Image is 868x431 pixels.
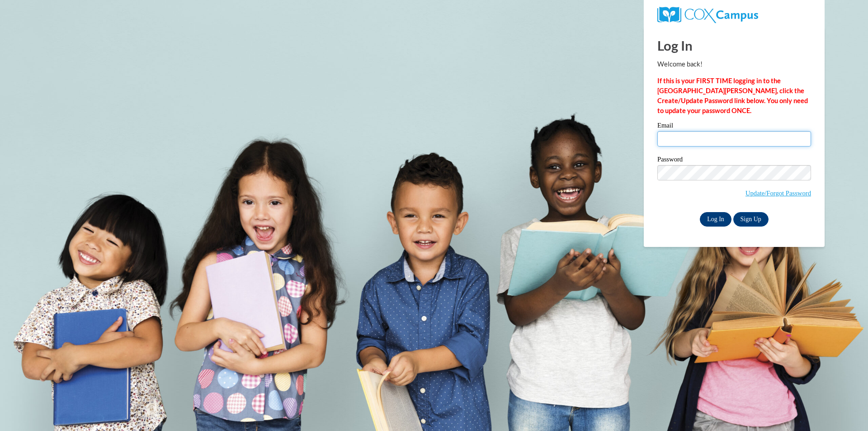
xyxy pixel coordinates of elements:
a: COX Campus [657,10,758,18]
input: Log In [700,212,731,227]
strong: If this is your FIRST TIME logging in to the [GEOGRAPHIC_DATA][PERSON_NAME], click the Create/Upd... [657,77,808,114]
p: Welcome back! [657,59,811,69]
a: Sign Up [733,212,769,227]
img: COX Campus [657,7,758,23]
h1: Log In [657,36,811,55]
label: Email [657,122,811,131]
a: Update/Forgot Password [745,189,811,197]
label: Password [657,156,811,165]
